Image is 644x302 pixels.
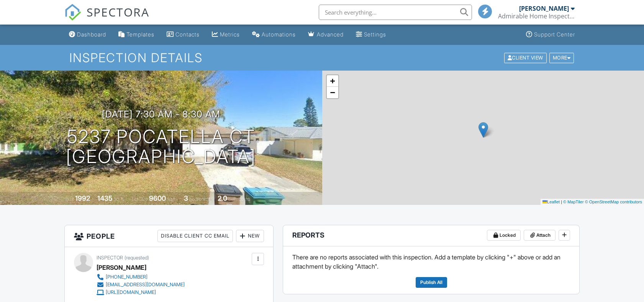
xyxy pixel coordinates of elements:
a: [PHONE_NUMBER] [97,273,185,281]
div: 3 [184,194,188,202]
div: Templates [126,31,154,38]
a: Contacts [164,28,203,42]
span: + [330,76,335,86]
span: bathrooms [228,196,250,202]
div: 9600 [149,194,166,202]
div: 1435 [97,194,113,202]
img: The Best Home Inspection Software - Spectora [64,4,81,21]
h3: People [65,225,273,247]
a: Settings [353,28,389,42]
a: Zoom in [327,75,338,87]
span: Lot Size [132,196,148,202]
div: [URL][DOMAIN_NAME] [106,289,156,295]
div: 2.0 [218,194,227,202]
span: − [330,87,335,97]
input: Search everything... [319,5,472,20]
div: [EMAIL_ADDRESS][DOMAIN_NAME] [106,282,185,288]
a: Dashboard [66,28,109,42]
a: Metrics [209,28,243,42]
div: 1992 [75,194,90,202]
a: Leaflet [542,200,560,204]
h3: [DATE] 7:30 am - 8:30 am [102,109,220,119]
div: Settings [364,31,386,38]
div: Dashboard [77,31,106,38]
div: Contacts [175,31,200,38]
div: Client View [504,53,547,63]
a: [URL][DOMAIN_NAME] [97,289,185,296]
span: (requested) [125,255,149,261]
span: | [561,200,562,204]
span: SPECTORA [87,4,149,20]
div: More [549,53,574,63]
a: Zoom out [327,87,338,98]
a: Support Center [523,28,578,42]
div: Disable Client CC Email [157,230,233,242]
a: © MapTiler [563,200,584,204]
span: Inspector [97,255,123,261]
div: [PERSON_NAME] [519,5,569,12]
a: Automations (Basic) [249,28,299,42]
span: bedrooms [189,196,210,202]
a: Templates [115,28,157,42]
a: [EMAIL_ADDRESS][DOMAIN_NAME] [97,281,185,289]
h1: Inspection Details [69,51,575,64]
span: sq. ft. [114,196,125,202]
a: © OpenStreetMap contributors [585,200,642,204]
div: Metrics [220,31,240,38]
div: [PHONE_NUMBER] [106,274,147,280]
img: Marker [478,122,488,138]
span: sq.ft. [167,196,177,202]
a: Client View [503,54,549,60]
span: Built [66,196,74,202]
div: Admirable Home Inspections, LLC [498,12,575,20]
div: Automations [262,31,296,38]
div: Advanced [317,31,344,38]
div: New [236,230,264,242]
h1: 5237 Pocatella Ct [GEOGRAPHIC_DATA] [66,127,256,167]
a: SPECTORA [64,10,149,26]
div: Support Center [534,31,575,38]
div: [PERSON_NAME] [97,262,146,273]
a: Advanced [305,28,347,42]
